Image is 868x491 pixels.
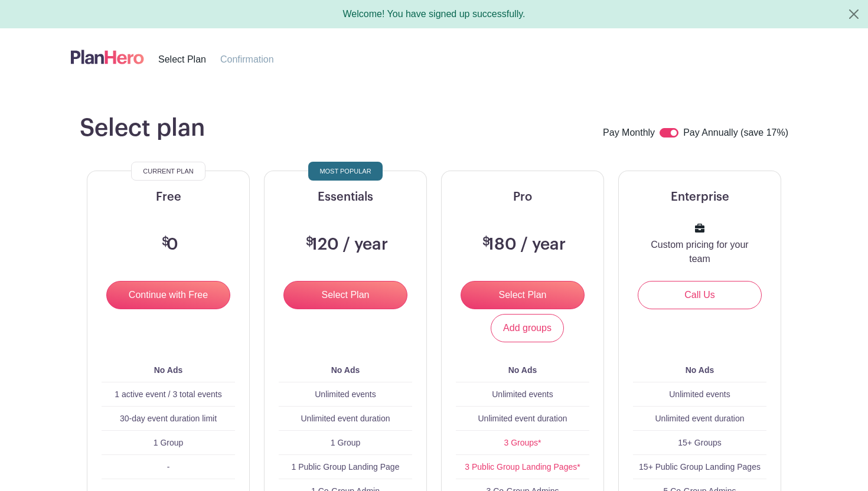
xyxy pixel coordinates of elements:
[669,389,730,399] span: Unlimited events
[655,414,745,423] span: Unlimited event duration
[306,236,314,248] span: $
[283,281,407,309] input: Select Plan
[162,236,169,248] span: $
[102,190,235,204] h5: Free
[504,438,541,447] a: 3 Groups*
[220,54,274,64] span: Confirmation
[154,365,182,375] b: No Ads
[158,54,206,64] span: Select Plan
[686,365,714,375] b: No Ads
[508,365,537,375] b: No Ads
[491,314,564,342] a: Add groups
[80,114,205,142] h1: Select plan
[154,438,184,447] span: 1 Group
[678,438,722,447] span: 15+ Groups
[633,190,766,204] h5: Enterprise
[331,365,360,375] b: No Ads
[120,414,217,423] span: 30-day event duration limit
[167,462,170,472] span: -
[115,389,221,399] span: 1 active event / 3 total events
[301,414,390,423] span: Unlimited event duration
[143,164,193,178] span: Current Plan
[292,462,400,472] span: 1 Public Group Landing Page
[492,389,553,399] span: Unlimited events
[456,190,589,204] h5: Pro
[638,281,762,309] a: Call Us
[319,164,371,178] span: Most Popular
[71,47,144,67] img: logo-507f7623f17ff9eddc593b1ce0a138ce2505c220e1c5a4e2b4648c50719b7d32.svg
[639,462,761,472] span: 15+ Public Group Landing Pages
[303,235,388,255] h3: 120 / year
[279,190,412,204] h5: Essentials
[331,438,361,447] span: 1 Group
[461,281,585,309] input: Select Plan
[647,238,752,266] p: Custom pricing for your team
[482,236,490,248] span: $
[159,235,178,255] h3: 0
[683,126,788,141] label: Pay Annually (save 17%)
[479,235,566,255] h3: 180 / year
[478,414,567,423] span: Unlimited event duration
[465,462,580,472] a: 3 Public Group Landing Pages*
[603,126,655,141] label: Pay Monthly
[106,281,230,309] input: Continue with Free
[315,389,376,399] span: Unlimited events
